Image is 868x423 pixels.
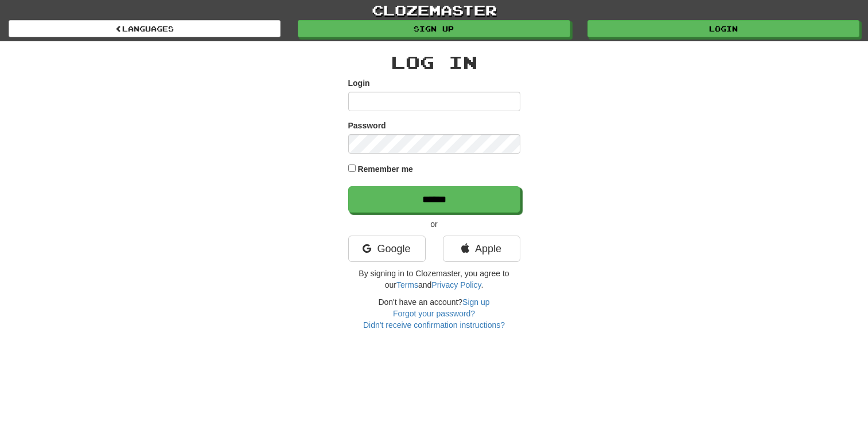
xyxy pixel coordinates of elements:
p: By signing in to Clozemaster, you agree to our and . [348,268,520,291]
a: Google [348,236,426,262]
p: or [348,218,520,230]
a: Terms [396,280,418,289]
h2: Log In [348,53,520,72]
a: Languages [9,20,281,37]
a: Sign up [462,297,489,307]
label: Login [348,77,370,89]
a: Sign up [298,20,570,37]
a: Privacy Policy [431,280,481,289]
a: Didn't receive confirmation instructions? [363,320,505,330]
label: Password [348,120,386,131]
div: Don't have an account? [348,296,520,331]
a: Forgot your password? [393,309,475,318]
label: Remember me [357,163,413,175]
a: Apple [443,236,520,262]
a: Login [587,20,859,37]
